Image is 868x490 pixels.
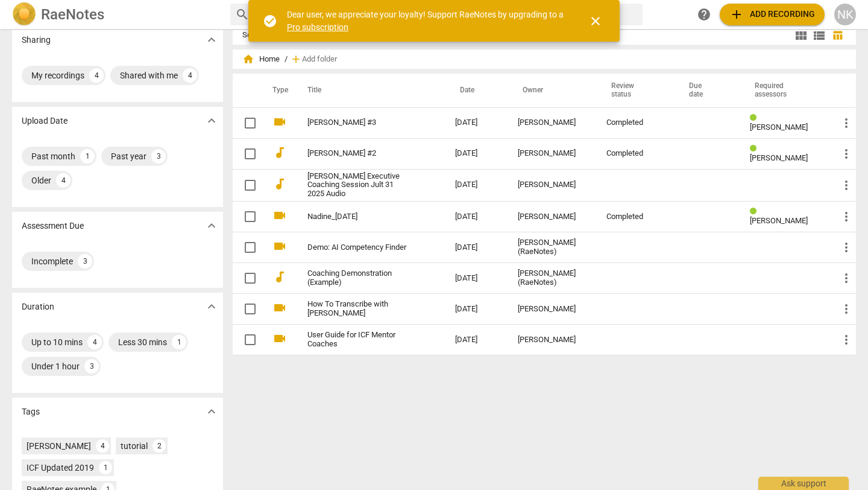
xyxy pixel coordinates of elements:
a: [PERSON_NAME] Executive Coaching Session Jult 31 2025 Audio [307,172,412,199]
div: Under 1 hour [31,360,80,372]
div: Sort By [242,31,266,40]
div: 4 [56,173,71,188]
div: 4 [87,335,102,349]
button: Close [581,7,610,36]
span: videocam [272,239,287,253]
div: Past year [111,150,146,162]
th: Required assessors [740,74,829,107]
td: [DATE] [445,169,508,202]
span: more_vert [839,302,854,316]
div: Dear user, we appreciate your loyalty! Support RaeNotes by upgrading to a [287,8,567,33]
div: Past month [31,150,75,162]
a: Coaching Demonstration (Example) [307,269,412,287]
span: expand_more [204,218,219,233]
button: Tile view [792,27,810,45]
th: Type [263,74,293,107]
span: / [285,55,288,64]
span: Home [242,53,280,65]
button: Show more [203,31,221,49]
div: tutorial [121,440,148,452]
div: [PERSON_NAME] [518,149,587,158]
h2: RaeNotes [41,6,104,23]
button: Show more [203,297,221,316]
span: search [235,7,250,22]
button: Show more [203,217,221,235]
div: 1 [99,461,112,474]
div: 3 [151,149,166,164]
p: Sharing [22,34,51,46]
td: [DATE] [445,232,508,263]
td: [DATE] [445,107,508,138]
span: [PERSON_NAME] [750,216,808,225]
span: Review status: completed [750,113,761,122]
div: Completed [606,118,664,127]
span: help [697,7,711,22]
span: [PERSON_NAME] [750,122,808,132]
a: [PERSON_NAME] #3 [307,118,412,127]
button: Table view [828,27,846,45]
td: [DATE] [445,294,508,325]
span: videocam [272,301,287,315]
button: List view [810,27,828,45]
span: more_vert [839,178,854,192]
div: [PERSON_NAME] [518,212,587,221]
span: Add folder [302,55,337,64]
td: [DATE] [445,202,508,232]
span: more_vert [839,271,854,285]
span: videocam [272,208,287,223]
div: 3 [84,359,99,374]
div: Up to 10 mins [31,336,83,348]
th: Review status [597,74,674,107]
p: Assessment Due [22,220,84,232]
div: Shared with me [120,69,178,81]
span: more_vert [839,240,854,255]
span: [PERSON_NAME] [750,153,808,162]
span: add [290,53,302,65]
td: [DATE] [445,263,508,294]
span: Review status: completed [750,144,761,153]
div: 4 [96,439,109,453]
span: expand_more [204,33,219,47]
span: Add recording [729,7,815,22]
th: Date [445,74,508,107]
span: home [242,53,254,65]
a: LogoRaeNotes [12,2,221,27]
button: NK [834,4,856,25]
span: view_list [812,28,826,43]
span: more_vert [839,332,854,347]
a: User Guide for ICF Mentor Coaches [307,331,412,349]
p: Upload Date [22,115,68,127]
span: expand_more [204,299,219,314]
td: [DATE] [445,138,508,169]
span: check_circle [263,14,277,28]
button: Upload [720,4,825,25]
span: more_vert [839,209,854,224]
span: more_vert [839,116,854,130]
span: Review status: completed [750,207,761,216]
div: 4 [89,68,104,83]
button: Show more [203,402,221,421]
span: audiotrack [272,177,287,191]
span: audiotrack [272,270,287,284]
a: Nadine_[DATE] [307,212,412,221]
span: expand_more [204,404,219,419]
a: How To Transcribe with [PERSON_NAME] [307,300,412,318]
span: view_module [794,28,808,43]
span: table_chart [832,30,843,41]
div: 3 [78,254,92,269]
div: [PERSON_NAME] [518,180,587,189]
span: close [588,14,603,28]
div: Less 30 mins [118,336,167,348]
a: Demo: AI Competency Finder [307,243,412,252]
a: Pro subscription [287,22,348,32]
span: videocam [272,331,287,346]
div: 1 [80,149,95,164]
div: My recordings [31,69,84,81]
td: [DATE] [445,325,508,355]
div: [PERSON_NAME] (RaeNotes) [518,238,587,256]
span: audiotrack [272,145,287,160]
div: [PERSON_NAME] [518,118,587,127]
button: Show more [203,112,221,130]
span: videocam [272,115,287,129]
